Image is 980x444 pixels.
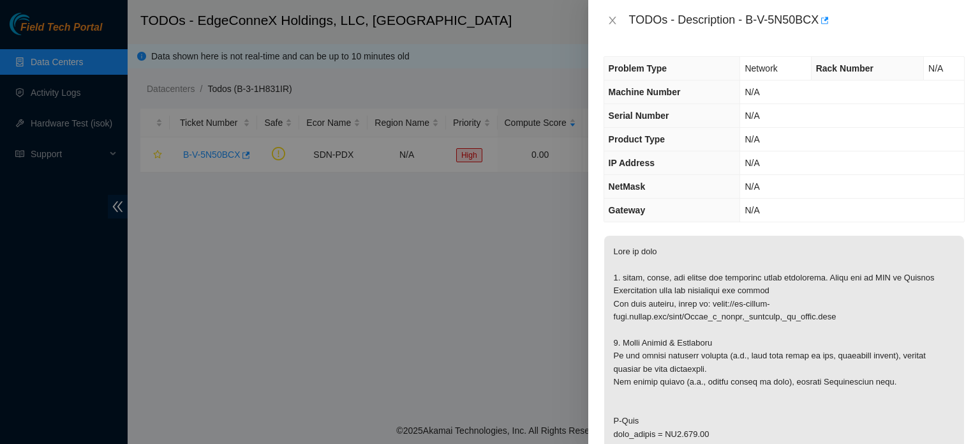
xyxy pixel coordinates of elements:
[745,181,759,192] span: N/A
[609,181,646,192] span: NetMask
[745,134,759,144] span: N/A
[607,15,618,26] span: close
[609,63,667,73] span: Problem Type
[609,134,665,144] span: Product Type
[745,111,759,121] span: N/A
[745,158,759,168] span: N/A
[604,15,621,27] button: Close
[745,205,759,215] span: N/A
[629,10,965,31] div: TODOs - Description - B-V-5N50BCX
[609,111,669,121] span: Serial Number
[609,87,681,97] span: Machine Number
[609,205,646,215] span: Gateway
[928,63,943,73] span: N/A
[609,158,655,168] span: IP Address
[745,63,777,73] span: Network
[816,63,873,73] span: Rack Number
[745,87,759,97] span: N/A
